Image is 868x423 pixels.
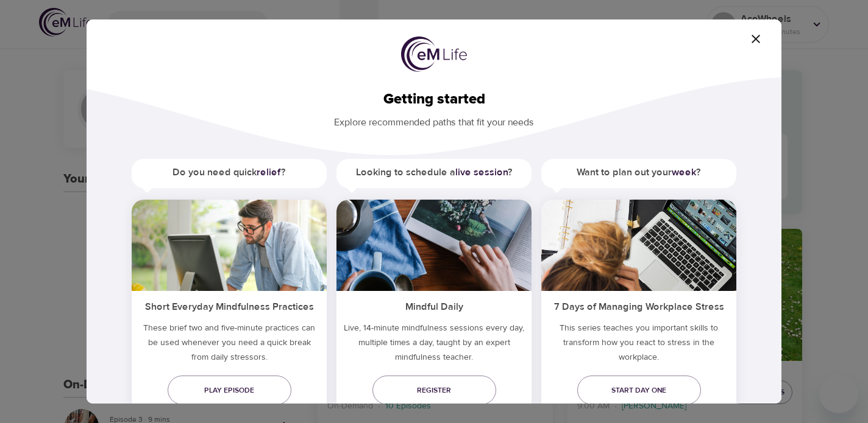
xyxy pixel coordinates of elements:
h5: Want to plan out your ? [541,159,736,186]
img: logo [401,37,467,72]
h2: Getting started [106,91,762,108]
h5: Do you need quick ? [132,159,327,186]
a: Start day one [577,376,701,405]
a: week [672,166,696,178]
h5: Mindful Daily [336,291,532,321]
a: live session [455,166,508,178]
p: This series teaches you important skills to transform how you react to stress in the workplace. [541,321,736,369]
span: Play episode [177,384,282,397]
h5: Looking to schedule a ? [336,159,532,186]
img: ims [132,200,327,291]
h5: Short Everyday Mindfulness Practices [132,291,327,321]
a: relief [257,166,281,178]
p: Explore recommended paths that fit your needs [106,108,762,130]
a: Play episode [168,376,291,405]
h5: 7 Days of Managing Workplace Stress [541,291,736,321]
h5: These brief two and five-minute practices can be used whenever you need a quick break from daily ... [132,321,327,369]
img: ims [541,200,736,291]
p: Live, 14-minute mindfulness sessions every day, multiple times a day, taught by an expert mindful... [336,321,532,369]
a: Register [372,376,496,405]
span: Start day one [587,384,691,397]
span: Register [382,384,486,397]
img: ims [336,200,532,291]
